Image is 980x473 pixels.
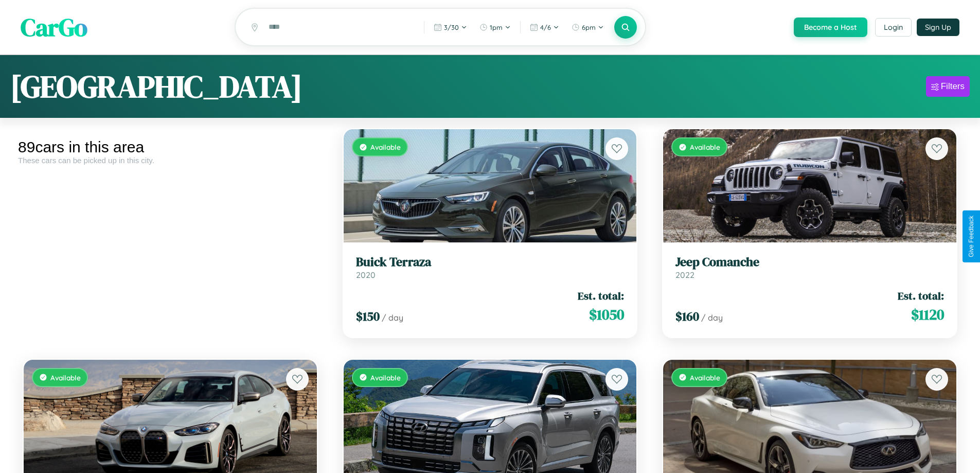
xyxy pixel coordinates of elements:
span: / day [382,312,403,323]
button: 3/30 [429,19,472,36]
span: Available [370,143,401,151]
span: $ 160 [675,308,699,325]
span: Available [690,373,720,382]
span: $ 150 [356,308,380,325]
span: Available [370,373,401,382]
button: 4/6 [525,19,564,36]
button: 6pm [566,19,609,36]
span: Available [50,373,81,382]
h3: Buick Terraza [356,255,625,270]
button: 1pm [474,19,516,36]
button: Become a Host [794,17,867,37]
div: 89 cars in this area [18,138,323,156]
span: Est. total: [578,288,624,303]
button: Filters [926,76,970,97]
span: 3 / 30 [444,23,459,31]
span: 4 / 6 [540,23,551,31]
h1: [GEOGRAPHIC_DATA] [10,65,302,108]
div: Give Feedback [968,216,975,257]
span: 6pm [582,23,596,31]
a: Buick Terraza2020 [356,255,625,280]
span: CarGo [21,10,87,44]
span: Est. total: [898,288,944,303]
span: $ 1050 [589,304,624,325]
span: 2022 [675,270,694,280]
a: Jeep Comanche2022 [675,255,944,280]
span: $ 1120 [911,304,944,325]
span: 2020 [356,270,376,280]
button: Sign Up [917,19,959,36]
span: / day [701,312,723,323]
span: 1pm [490,23,503,31]
div: These cars can be picked up in this city. [18,156,323,165]
button: Login [875,18,912,37]
span: Available [690,143,720,151]
div: Filters [941,81,965,92]
h3: Jeep Comanche [675,255,944,270]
